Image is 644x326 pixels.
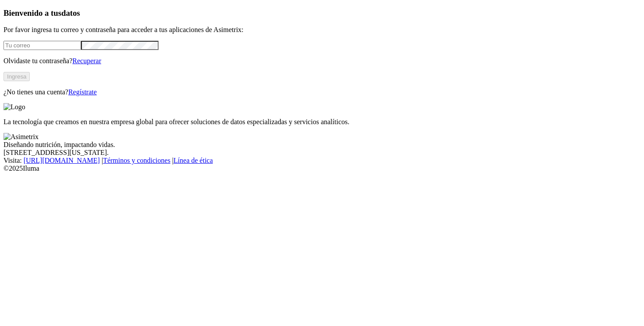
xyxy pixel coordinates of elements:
[4,165,640,172] div: © 2025 Iluma
[24,157,100,164] a: [URL][DOMAIN_NAME]
[4,149,640,157] div: [STREET_ADDRESS][US_STATE].
[103,157,170,164] a: Términos y condiciones
[61,8,80,18] span: datos
[4,141,640,149] div: Diseñando nutrición, impactando vidas.
[4,72,30,81] button: Ingresa
[4,41,81,50] input: Tu correo
[4,88,640,96] p: ¿No tienes una cuenta?
[4,118,640,126] p: La tecnología que creamos en nuestra empresa global para ofrecer soluciones de datos especializad...
[4,57,640,65] p: Olvidaste tu contraseña?
[173,157,213,164] a: Línea de ética
[4,8,640,18] h3: Bienvenido a tus
[72,57,101,64] a: Recuperar
[68,88,97,96] a: Regístrate
[4,133,39,141] img: Asimetrix
[4,26,640,34] p: Por favor ingresa tu correo y contraseña para acceder a tus aplicaciones de Asimetrix:
[4,103,25,111] img: Logo
[4,157,640,165] div: Visita : | |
